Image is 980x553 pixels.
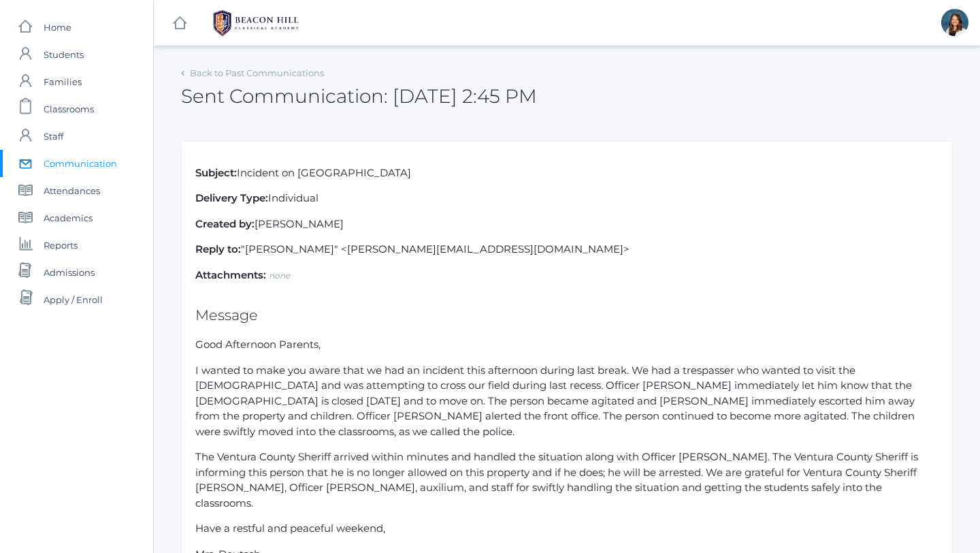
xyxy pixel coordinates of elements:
[205,6,307,40] img: 1_BHCALogos-05.png
[195,242,241,255] strong: Reply to:
[195,191,938,206] p: Individual
[195,268,266,281] strong: Attachments:
[195,166,237,179] strong: Subject:
[195,191,268,204] strong: Delivery Type:
[44,68,82,95] span: Families
[195,449,938,511] p: The Ventura County Sheriff arrived within minutes and handled the situation along with Officer [P...
[195,337,938,353] p: Good Afternoon Parents,
[44,123,63,150] span: Staff
[181,86,537,107] h2: Sent Communication: [DATE] 2:45 PM
[44,150,117,177] span: Communication
[44,95,94,123] span: Classrooms
[44,41,84,68] span: Students
[269,270,290,281] em: none
[195,217,938,232] p: [PERSON_NAME]
[44,204,93,232] span: Academics
[195,165,938,181] p: Incident on [GEOGRAPHIC_DATA]
[195,217,255,230] strong: Created by:
[195,307,938,323] h2: Message
[44,14,71,41] span: Home
[195,363,938,440] p: I wanted to make you aware that we had an incident this afternoon during last break. We had a tre...
[44,286,103,313] span: Apply / Enroll
[44,259,95,286] span: Admissions
[941,9,968,36] div: Teresa Deutsch
[44,232,78,259] span: Reports
[195,242,938,257] p: "[PERSON_NAME]" <[PERSON_NAME][EMAIL_ADDRESS][DOMAIN_NAME]>
[195,521,938,537] p: Have a restful and peaceful weekend,
[44,177,100,204] span: Attendances
[190,67,324,78] a: Back to Past Communications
